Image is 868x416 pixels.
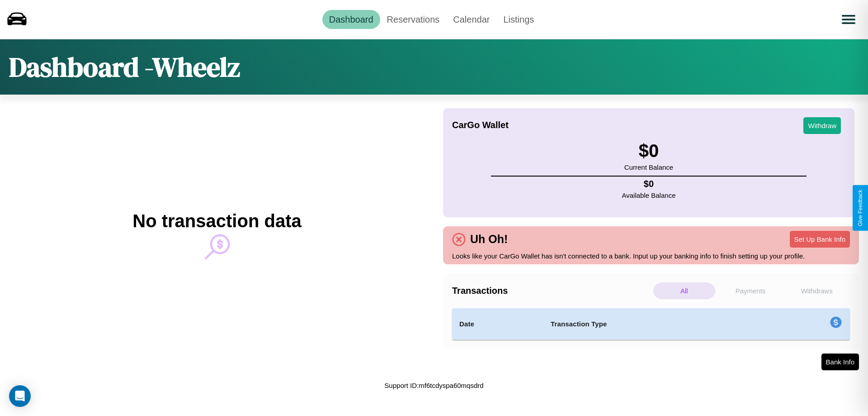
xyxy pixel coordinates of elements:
button: Withdraw [803,117,841,134]
h4: $ 0 [622,179,676,189]
table: simple table [452,308,850,340]
p: Available Balance [622,189,676,201]
button: Open menu [836,7,861,32]
button: Bank Info [821,354,859,370]
p: Support ID: mf6tcdyspa60mqsdrd [384,379,483,392]
a: Listings [496,10,541,29]
h4: Transactions [452,286,651,296]
h2: No transaction data [132,211,301,231]
h1: Dashboard - Wheelz [9,48,240,86]
a: Calendar [446,10,496,29]
p: Looks like your CarGo Wallet has isn't connected to a bank. Input up your banking info to finish ... [452,250,850,262]
div: Give Feedback [857,190,863,226]
p: Payments [720,282,782,299]
h4: Uh Oh! [466,233,512,246]
a: Dashboard [322,10,380,29]
div: Open Intercom Messenger [9,385,31,407]
p: Withdraws [786,282,848,299]
a: Reservations [380,10,447,29]
p: All [653,282,715,299]
h4: Date [459,319,536,330]
h4: Transaction Type [551,319,756,330]
p: Current Balance [624,161,673,173]
h4: CarGo Wallet [452,120,509,130]
button: Set Up Bank Info [790,231,850,248]
h3: $ 0 [624,141,673,161]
